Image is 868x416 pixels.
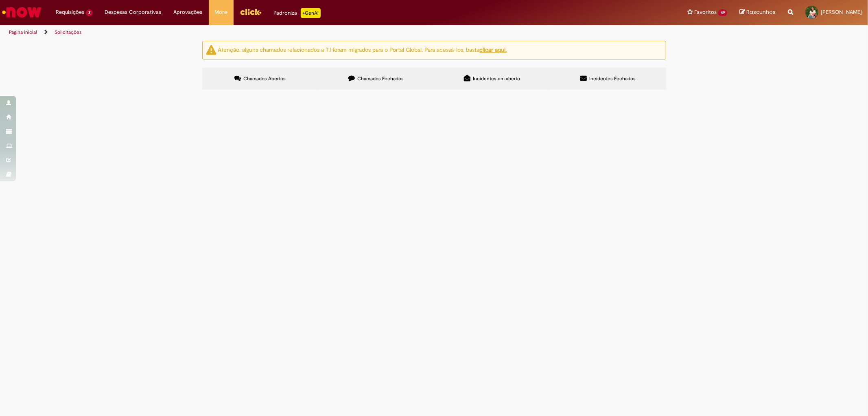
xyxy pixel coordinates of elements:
ul: Trilhas de página [6,25,573,40]
span: Chamados Abertos [243,75,286,82]
img: click_logo_yellow_360x200.png [240,6,262,18]
span: Incidentes em aberto [473,75,520,82]
p: +GenAi [301,8,321,18]
div: Padroniza [274,8,321,18]
img: ServiceNow [1,4,43,20]
a: Solicitações [55,29,82,35]
span: Requisições [56,8,84,16]
span: Rascunhos [746,8,776,16]
span: [PERSON_NAME] [821,9,862,15]
a: Rascunhos [739,9,776,16]
a: Página inicial [9,29,37,35]
span: Aprovações [174,8,203,16]
ng-bind-html: Atenção: alguns chamados relacionados a T.I foram migrados para o Portal Global. Para acessá-los,... [218,46,507,53]
span: Despesas Corporativas [105,8,162,16]
span: Incidentes Fechados [589,75,636,82]
a: clicar aqui. [480,46,507,53]
span: More [215,8,227,16]
span: Chamados Fechados [357,75,404,82]
span: 3 [86,9,93,16]
span: 49 [718,9,727,16]
span: Favoritos [694,8,717,16]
